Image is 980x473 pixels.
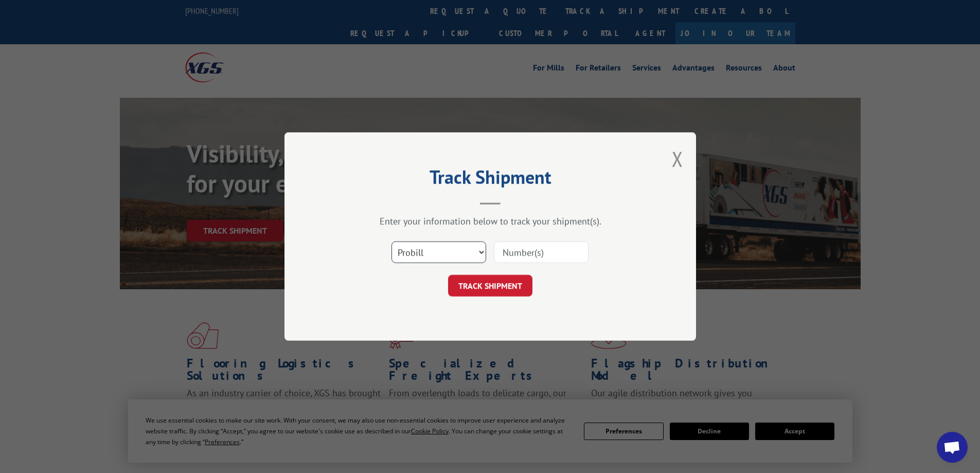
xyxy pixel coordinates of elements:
[336,170,645,189] h2: Track Shipment
[937,432,968,463] div: Open chat
[336,215,645,227] div: Enter your information below to track your shipment(s).
[448,275,532,296] button: TRACK SHIPMENT
[494,241,589,263] input: Number(s)
[672,145,683,172] button: Close modal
